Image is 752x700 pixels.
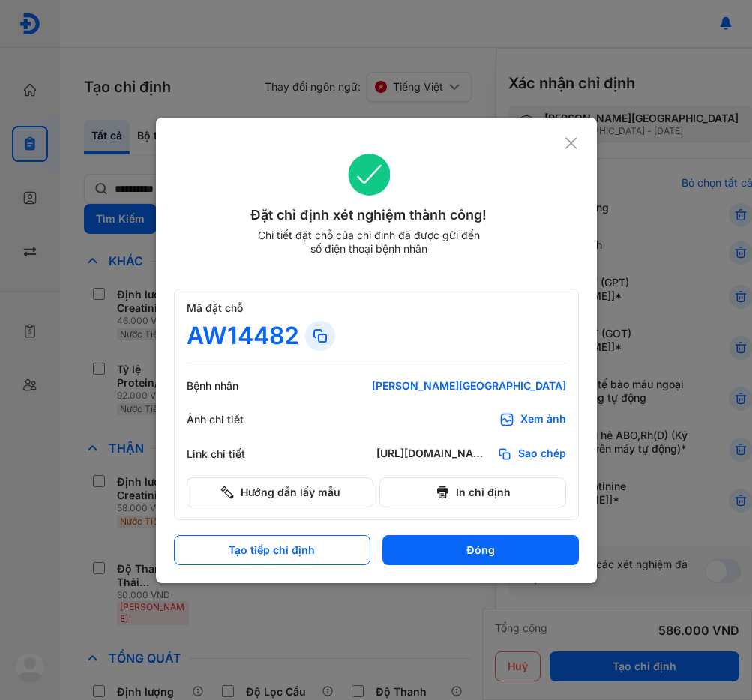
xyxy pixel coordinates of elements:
div: [URL][DOMAIN_NAME] [376,447,491,462]
button: Hướng dẫn lấy mẫu [187,477,373,507]
div: AW14482 [187,321,299,351]
button: Đóng [382,535,579,565]
div: Ảnh chi tiết [187,413,277,426]
div: Bệnh nhân [187,379,277,393]
button: In chỉ định [379,477,566,507]
button: Tạo tiếp chỉ định [174,535,370,565]
div: Chi tiết đặt chỗ của chỉ định đã được gửi đến số điện thoại bệnh nhân [251,229,487,256]
div: Đặt chỉ định xét nghiệm thành công! [174,205,565,226]
span: Sao chép [518,447,566,462]
div: Link chi tiết [187,447,277,461]
div: Xem ảnh [520,412,566,427]
div: Mã đặt chỗ [187,301,566,315]
div: [PERSON_NAME][GEOGRAPHIC_DATA] [372,379,566,393]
